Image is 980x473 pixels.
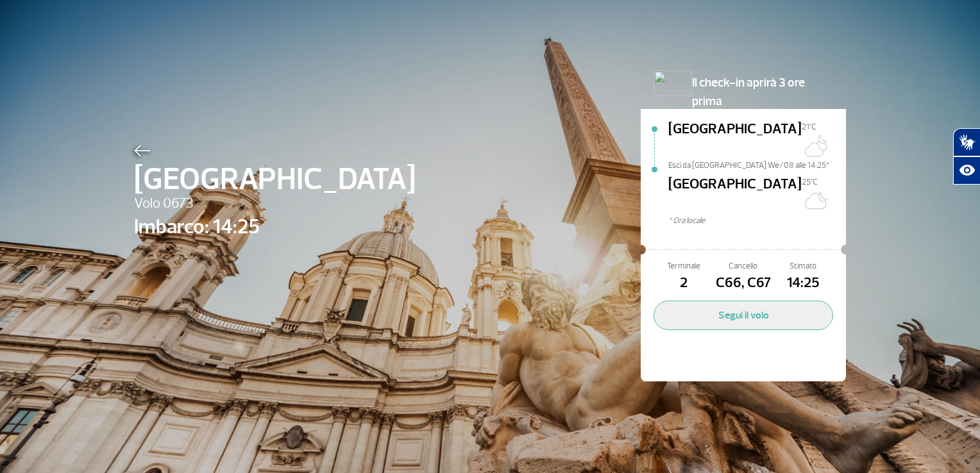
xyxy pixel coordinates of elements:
span: * Ora locale [668,215,846,227]
span: Volo 0673 [134,193,416,215]
span: 2 [654,272,713,294]
span: Imbarco: 14:25 [134,212,416,242]
span: C66, C67 [713,272,773,294]
img: Algumas nuvens [802,133,827,158]
span: [GEOGRAPHIC_DATA] [668,119,802,160]
span: 25°C [802,177,818,187]
span: 21°C [802,122,816,132]
span: [GEOGRAPHIC_DATA] [134,156,416,203]
button: Apri le risorse di assistenza. [953,156,980,185]
span: 14:25 [773,272,833,294]
button: Segui il volo [654,301,833,330]
img: Céu limpo [802,188,827,213]
span: [GEOGRAPHIC_DATA] [668,174,802,215]
span: Il check-in aprirà 3 ore prima [692,71,833,111]
button: Traduttore aperto della lingua dei segni. [953,128,980,156]
div: Plugin per l'accessibilità Hand Talk. [953,128,980,185]
span: Cancello [713,260,773,272]
span: Terminale [654,260,713,272]
span: Esci da [GEOGRAPHIC_DATA] We/08 alle 14:25* [668,160,846,169]
span: Stimato [773,260,833,272]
